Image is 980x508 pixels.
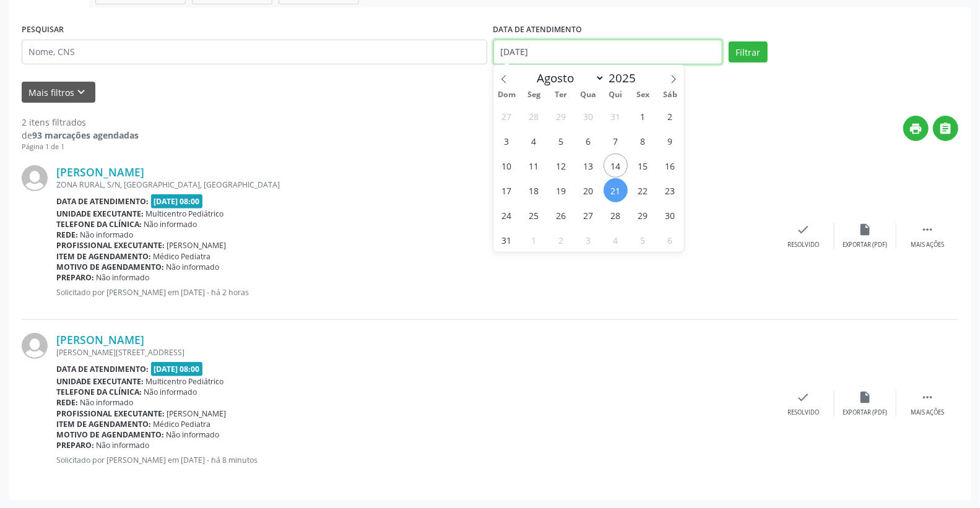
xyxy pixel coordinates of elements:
p: Solicitado por [PERSON_NAME] em [DATE] - há 2 horas [56,287,773,298]
b: Preparo: [56,440,94,450]
span: Agosto 26, 2025 [549,203,573,227]
select: Month [531,69,605,87]
span: Agosto 4, 2025 [522,129,546,153]
span: Agosto 18, 2025 [522,178,546,202]
div: Exportar (PDF) [843,408,888,417]
span: Seg [521,91,548,99]
span: Não informado [144,387,197,397]
div: Mais ações [911,241,944,249]
b: Item de agendamento: [56,419,151,429]
i: check [797,223,810,236]
span: [DATE] 08:00 [151,362,203,376]
button: print [903,116,929,141]
i: insert_drive_file [859,390,872,404]
span: Não informado [80,397,134,408]
span: Julho 31, 2025 [604,104,628,128]
span: Agosto 31, 2025 [495,228,519,252]
span: Agosto 1, 2025 [631,104,655,128]
i:  [921,390,934,404]
p: Solicitado por [PERSON_NAME] em [DATE] - há 8 minutos [56,455,773,465]
div: [PERSON_NAME][STREET_ADDRESS] [56,347,773,358]
i: print [909,122,923,136]
span: Agosto 17, 2025 [495,178,519,202]
b: Telefone da clínica: [56,219,142,230]
span: Agosto 27, 2025 [576,203,601,227]
span: Julho 29, 2025 [549,104,573,128]
b: Profissional executante: [56,408,165,419]
span: Agosto 2, 2025 [658,104,682,128]
label: DATA DE ATENDIMENTO [493,20,583,40]
span: Agosto 23, 2025 [658,178,682,202]
span: Agosto 20, 2025 [576,178,601,202]
i: insert_drive_file [859,223,872,236]
span: Não informado [167,429,220,440]
input: Year [605,70,646,86]
img: img [22,333,48,359]
b: Motivo de agendamento: [56,429,164,440]
div: 2 itens filtrados [22,116,139,129]
span: Médico Pediatra [154,251,211,262]
i: check [797,390,810,404]
b: Item de agendamento: [56,251,151,262]
span: Setembro 3, 2025 [576,228,601,252]
span: Agosto 11, 2025 [522,153,546,178]
button:  [933,116,958,141]
input: Nome, CNS [22,40,487,64]
span: Agosto 22, 2025 [631,178,655,202]
b: Preparo: [56,272,94,283]
b: Unidade executante: [56,376,144,387]
i:  [939,122,953,136]
span: Ter [548,91,575,99]
span: Julho 28, 2025 [522,104,546,128]
b: Data de atendimento: [56,364,149,374]
span: Setembro 1, 2025 [522,228,546,252]
label: PESQUISAR [22,20,64,40]
div: Resolvido [787,408,819,417]
span: Agosto 19, 2025 [549,178,573,202]
span: Setembro 6, 2025 [658,228,682,252]
div: Resolvido [787,241,819,249]
b: Unidade executante: [56,209,144,219]
img: img [22,165,48,191]
button: Mais filtroskeyboard_arrow_down [22,82,95,103]
div: Página 1 de 1 [22,142,139,152]
span: Agosto 6, 2025 [576,129,601,153]
a: [PERSON_NAME] [56,333,144,347]
span: Agosto 28, 2025 [604,203,628,227]
b: Profissional executante: [56,240,165,251]
span: [PERSON_NAME] [167,408,227,419]
div: Exportar (PDF) [843,241,888,249]
span: Médico Pediatra [154,419,211,429]
span: Dom [493,91,521,99]
span: Qua [575,91,602,99]
span: Multicentro Pediátrico [146,209,224,219]
span: Multicentro Pediátrico [146,376,224,387]
span: Agosto 5, 2025 [549,129,573,153]
button: Filtrar [729,41,768,62]
span: Agosto 10, 2025 [495,153,519,178]
span: Agosto 16, 2025 [658,153,682,178]
span: Julho 30, 2025 [576,104,601,128]
i:  [921,223,934,236]
span: Não informado [97,272,150,283]
div: ZONA RURAL, S/N, [GEOGRAPHIC_DATA], [GEOGRAPHIC_DATA] [56,179,773,190]
span: Não informado [144,219,197,230]
i: keyboard_arrow_down [75,85,89,99]
div: Mais ações [911,408,944,417]
span: Setembro 4, 2025 [604,228,628,252]
span: Sáb [657,91,684,99]
span: Agosto 21, 2025 [604,178,628,202]
span: Qui [602,91,630,99]
span: Não informado [97,440,150,450]
span: Agosto 30, 2025 [658,203,682,227]
div: de [22,129,139,142]
span: Setembro 5, 2025 [631,228,655,252]
span: Sex [630,91,657,99]
span: Agosto 14, 2025 [604,153,628,178]
span: Agosto 13, 2025 [576,153,601,178]
b: Rede: [56,397,78,408]
a: [PERSON_NAME] [56,165,144,179]
span: Julho 27, 2025 [495,104,519,128]
b: Motivo de agendamento: [56,262,164,272]
b: Telefone da clínica: [56,387,142,397]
